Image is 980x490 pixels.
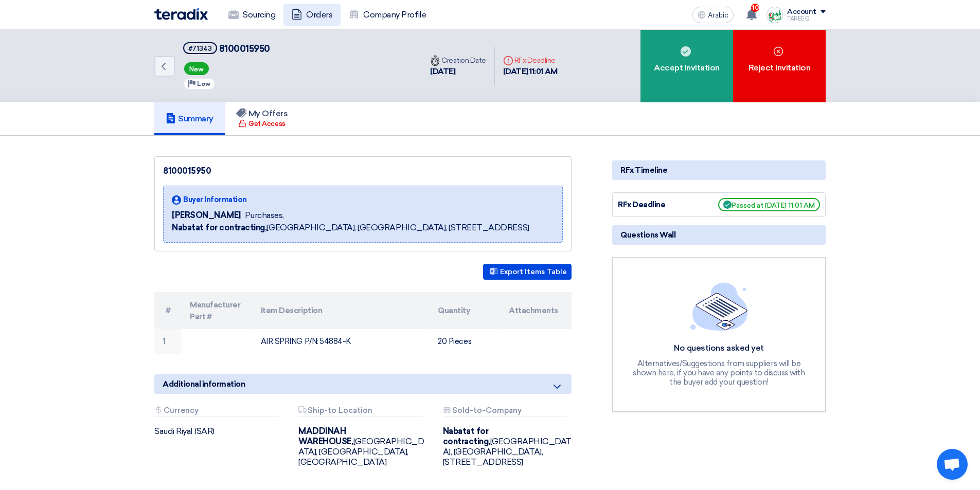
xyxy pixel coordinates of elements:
font: #71343 [188,45,212,52]
font: [GEOGRAPHIC_DATA], [GEOGRAPHIC_DATA], [STREET_ADDRESS] [443,437,572,467]
font: Sold-to-Company [452,406,522,415]
font: Account [787,7,816,16]
font: [GEOGRAPHIC_DATA], [GEOGRAPHIC_DATA], [STREET_ADDRESS] [266,223,529,232]
font: Buyer Information [183,195,247,204]
a: Summary [154,102,225,135]
font: 10 [752,4,759,11]
font: New [189,65,204,73]
font: My Offers [248,108,288,118]
font: [DATE] [430,67,455,76]
font: # [166,306,171,315]
font: Saudi Riyal (SAR) [154,426,215,436]
font: Ship-to Location [308,406,372,415]
font: Questions Wall [620,230,675,240]
div: Open chat [937,449,968,480]
font: Creation Date [441,56,486,65]
font: AIR SPRING P/N: 54884-K [261,337,351,346]
font: Export Items Table [500,267,567,276]
a: My Offers Get Access [225,102,299,135]
font: Orders [306,10,332,20]
font: Summary [178,114,213,123]
font: No questions asked yet [674,343,763,353]
font: 1 [163,337,165,346]
a: Sourcing [220,4,283,26]
font: Low [197,80,210,87]
font: 8100015950 [163,166,211,176]
font: 8100015950 [219,43,270,55]
font: Alternatives/Suggestions from suppliers will be shown here, if you have any points to discuss wit... [633,359,805,387]
font: Passed at [DATE] 11:01 AM [732,202,815,209]
font: Company Profile [363,10,426,20]
font: Arabic [708,11,728,20]
font: [DATE] 11:01 AM [503,67,558,76]
font: [GEOGRAPHIC_DATA], [GEOGRAPHIC_DATA], [GEOGRAPHIC_DATA] [298,437,424,467]
font: Accept Invitation [654,63,720,72]
button: Arabic [692,7,734,23]
font: TAREEQ [787,15,809,22]
font: RFx Timeline [620,166,667,175]
font: [PERSON_NAME] [172,210,241,220]
font: Manufacturer Part # [190,300,240,321]
font: Reject Invitation [749,63,811,72]
img: empty_state_list.svg [690,282,748,331]
font: Nabatat for contracting, [172,223,266,232]
font: Currency [164,406,199,415]
img: Screenshot___1727703618088.png [767,7,783,23]
font: Purchases, [245,210,284,220]
font: Get Access [248,120,285,128]
font: Sourcing [243,10,275,20]
font: RFx Deadline [514,56,556,65]
font: 20 Pieces [438,337,471,346]
font: Additional information [163,379,245,389]
font: Attachments [509,306,558,315]
img: Teradix logo [154,8,208,20]
button: Export Items Table [483,264,572,280]
font: Item Description [261,306,322,315]
font: Quantity [438,306,470,315]
h5: 8100015950 [183,42,270,55]
a: Orders [283,4,341,26]
font: Nabatat for contracting, [443,426,490,446]
font: MADDINAH WAREHOUSE, [298,426,353,446]
font: RFx Deadline [618,200,665,209]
